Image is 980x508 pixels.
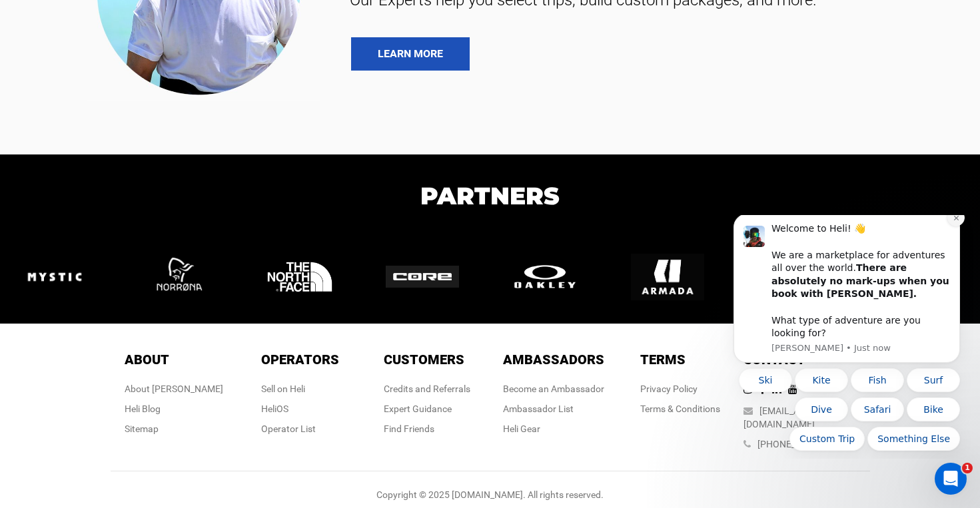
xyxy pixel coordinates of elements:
button: Quick reply: Safari [137,182,191,206]
button: Quick reply: Dive [81,182,135,206]
div: Quick reply options [20,153,246,236]
div: Sell on Heli [261,382,339,395]
a: Terms & Conditions [640,403,720,414]
button: Quick reply: Fish [137,153,191,177]
div: Ambassador List [503,402,604,415]
a: Credits and Referrals [384,383,470,394]
button: Quick reply: Ski [25,153,79,177]
button: Quick reply: Something Else [154,212,246,236]
iframe: Intercom notifications message [714,215,980,459]
button: Quick reply: Bike [193,182,246,206]
div: Copyright © 2025 [DOMAIN_NAME]. All rights reserved. [111,488,870,501]
a: LEARN MORE [351,37,470,71]
a: Privacy Policy [640,383,698,394]
img: Profile image for Carl [30,11,51,32]
div: Welcome to Heli! 👋 We are a marketplace for adventures all over the world. What type of adventure... [58,7,237,125]
div: Message content [58,7,237,125]
a: Become an Ambassador [503,383,604,394]
img: logo [508,262,595,292]
b: There are absolutely no mark-ups when you book with [PERSON_NAME]. [58,47,236,84]
img: logo [141,240,227,314]
img: logo [18,240,105,314]
a: Expert Guidance [384,403,452,414]
img: logo [263,240,350,314]
a: Heli Blog [125,403,161,414]
div: Operator List [261,422,339,435]
span: 1 [962,463,973,473]
span: Operators [261,352,339,368]
span: Ambassadors [503,352,604,368]
div: About [PERSON_NAME] [125,382,223,395]
button: Quick reply: Kite [81,153,135,177]
a: Heli Gear [503,423,540,434]
span: Customers [384,352,464,368]
img: logo [631,240,718,314]
div: Sitemap [125,422,223,435]
span: Terms [640,352,686,368]
p: Message from Carl, sent Just now [58,127,237,139]
button: Quick reply: Surf [193,153,246,177]
iframe: Intercom live chat [935,463,967,495]
span: About [125,352,169,368]
a: HeliOS [261,403,288,414]
button: Quick reply: Custom Trip [76,212,151,236]
img: logo [386,266,472,288]
div: Find Friends [384,422,470,435]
